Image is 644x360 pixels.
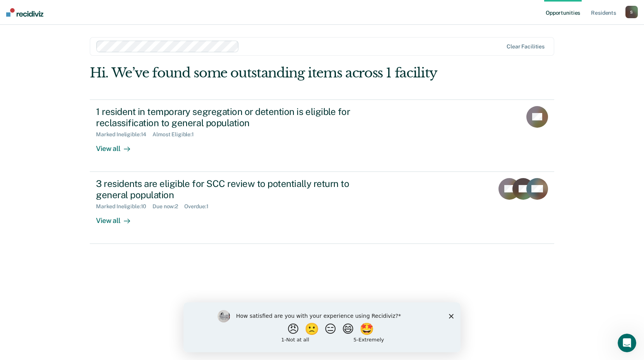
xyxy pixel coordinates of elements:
div: View all [96,138,139,153]
div: Clear facilities [507,43,545,50]
iframe: Survey by Kim from Recidiviz [183,302,461,352]
div: View all [96,210,139,225]
div: 3 residents are eligible for SCC review to potentially return to general population [96,178,368,201]
a: 3 residents are eligible for SCC review to potentially return to general populationMarked Ineligi... [90,172,554,244]
div: Marked Ineligible : 10 [96,203,152,210]
img: Recidiviz [6,8,43,17]
div: Marked Ineligible : 14 [96,131,152,138]
a: 1 resident in temporary segregation or detention is eligible for reclassification to general popu... [90,99,554,172]
div: Almost Eligible : 1 [152,131,200,138]
iframe: Intercom live chat [618,334,636,352]
button: S [625,6,638,18]
div: Overdue : 1 [184,203,215,210]
div: 1 resident in temporary segregation or detention is eligible for reclassification to general popu... [96,106,368,129]
div: Due now : 2 [152,203,184,210]
div: Hi. We’ve found some outstanding items across 1 facility [90,65,461,81]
